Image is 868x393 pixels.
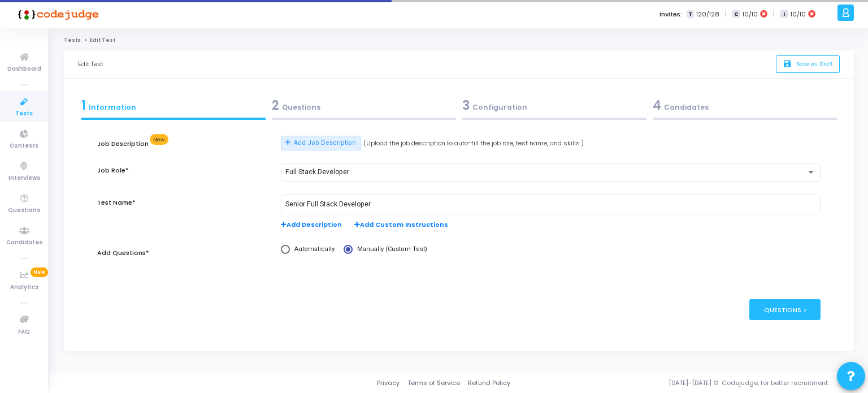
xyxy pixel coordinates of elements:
a: Refund Policy [468,378,510,388]
span: 1 [81,97,86,114]
label: Job Description [97,139,168,149]
a: Terms of Service [407,378,460,388]
a: 2Questions [268,93,459,123]
a: 1Information [78,93,268,123]
div: Configuration [462,96,646,115]
span: 10/10 [791,10,806,19]
span: Tests [15,109,33,119]
span: | [773,8,775,20]
a: 3Configuration [459,93,649,123]
label: Job Role* [97,166,129,175]
span: Edit Test [90,37,115,44]
div: Questions > [749,299,821,320]
span: Analytics [10,283,38,292]
span: 3 [462,97,470,114]
span: 2 [272,97,279,114]
div: [DATE]-[DATE] © Codejudge, for better recruitment. [510,378,854,388]
span: (Upload the job description to auto-fill the job role, test name, and skills.) [363,139,584,148]
span: Save as Draft [796,60,833,67]
span: FAQ [18,327,30,337]
span: Add Job Description [294,139,356,148]
span: Full Stack Developer [285,168,349,176]
span: | [725,8,727,20]
nav: breadcrumb [64,37,854,44]
a: Privacy [377,378,400,388]
span: Add Description [281,220,342,230]
span: Questions [8,206,40,215]
label: Invites: [659,10,682,19]
span: I [780,10,788,19]
span: Candidates [6,238,42,248]
button: Add Job Description [281,136,361,150]
div: Edit Test [78,50,103,78]
img: logo [14,3,99,25]
span: 10/10 [743,10,758,19]
i: save [783,59,795,69]
button: saveSave as Draft [776,55,840,73]
a: Tests [64,37,81,44]
span: New [150,134,168,145]
div: Questions [272,96,456,115]
span: Interviews [8,174,40,183]
span: T [687,10,694,19]
span: 4 [653,97,661,114]
span: Contests [10,141,38,151]
span: Automatically [290,245,335,254]
span: C [732,10,740,19]
div: Candidates [653,96,837,115]
span: 120/128 [696,10,719,19]
span: Add Custom Instructions [354,220,448,230]
div: Information [81,96,266,115]
span: Manually (Custom Test) [353,245,427,254]
label: Test Name* [97,198,136,208]
span: New [31,267,48,277]
a: 4Candidates [649,93,840,123]
span: Dashboard [7,64,41,74]
label: Add Questions* [97,248,149,258]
